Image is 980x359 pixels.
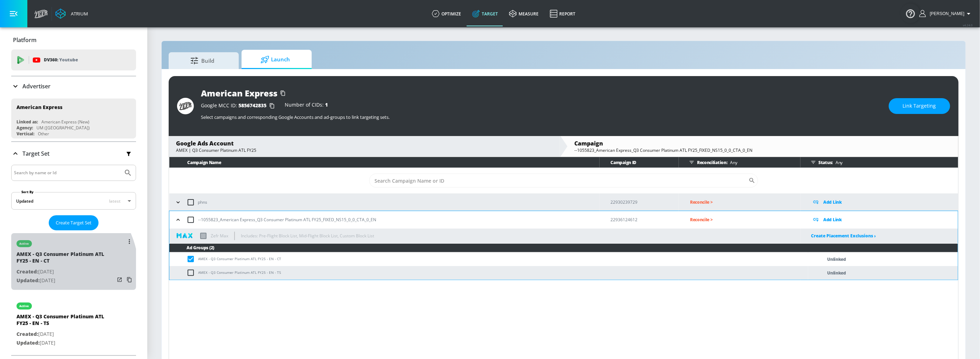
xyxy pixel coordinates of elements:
p: --1055823_American Express_Q3 Consumer Platinum ATL FY25_FIXED_NS15_0_0_CTA_0_EN [198,216,376,223]
div: AMEX - Q3 Consumer Platinum ATL FY25 - EN - TS [16,313,115,330]
span: Updated: [16,277,40,284]
nav: list of Target Set [11,230,136,355]
div: Atrium [68,11,88,17]
div: activeAMEX - Q3 Consumer Platinum ATL FY25 - EN - CTCreated:[DATE]Updated:[DATE] [11,233,136,290]
p: Includes: Pre-Flight Block List, Mid-Flight Block List, Custom Block List [241,232,374,239]
div: UM ([GEOGRAPHIC_DATA]) [36,125,90,131]
button: Open Resource Center [901,4,920,23]
div: Vertical: [16,131,34,137]
div: Linked as: [16,119,38,125]
div: --1055823_American Express_Q3 Consumer Platinum ATL FY25_FIXED_NS15_0_0_CTA_0_EN [575,147,951,153]
div: Search CID Name or Number [369,174,758,188]
div: Advertiser [11,76,136,96]
div: activeAMEX - Q3 Consumer Platinum ATL FY25 - EN - TSCreated:[DATE]Updated:[DATE] [11,296,136,352]
p: [DATE] [16,267,115,276]
div: American ExpressLinked as:American Express (New)Agency:UM ([GEOGRAPHIC_DATA])Vertical:Other [11,99,136,138]
p: Unlinked [827,255,846,263]
th: Ad Groups (2) [169,244,958,252]
p: Any [728,159,737,166]
p: [DATE] [16,276,115,285]
p: [DATE] [16,330,115,339]
div: Add Link [812,198,958,206]
div: Google Ads Account [176,140,553,147]
div: Campaign [575,140,951,147]
p: Advertiser [22,82,50,90]
div: Google Ads AccountAMEX | Q3 Consumer Platinum ATL FY25 [169,136,560,157]
button: Link Targeting [889,98,950,114]
p: 22930239729 [611,198,679,206]
a: optimize [426,1,467,26]
div: DV360: Youtube [11,49,136,70]
div: Number of CIDs: [285,102,328,109]
td: AMEX - Q3 Consumer Platinum ATL FY25 - EN - TS [169,266,808,280]
p: [DATE] [16,339,115,347]
a: Create Placement Exclusions › [811,233,876,239]
a: Atrium [55,8,88,19]
span: 1 [325,101,328,108]
button: [PERSON_NAME] [919,9,973,18]
a: Report [544,1,581,26]
span: Create Target Set [56,219,92,227]
div: American Express (New) [41,119,89,125]
div: AMEX - Q3 Consumer Platinum ATL FY25 - EN - CT [16,251,115,267]
p: Add Link [824,216,842,224]
p: 22936124612 [611,216,679,223]
p: Unlinked [827,269,846,277]
div: Status: [808,157,958,168]
div: Platform [11,30,136,50]
button: Create Target Set [49,215,99,230]
div: Google MCC ID: [201,102,278,109]
p: Reconcile > [690,198,800,206]
div: Agency: [16,125,33,131]
div: Other [38,131,49,137]
p: Zefr Max [211,232,228,239]
span: Link Targeting [903,102,936,110]
a: measure [503,1,544,26]
p: Select campaigns and corresponding Google Accounts and ad-groups to link targeting sets. [201,114,882,120]
p: Any [833,159,843,166]
span: Build [176,52,229,69]
div: American Express [16,104,62,110]
span: v 4.24.0 [963,23,973,27]
span: Created: [16,331,38,337]
td: AMEX - Q3 Consumer Platinum ATL FY25 - EN - CT [169,252,808,266]
div: Updated [16,198,33,204]
p: Target Set [22,150,49,157]
th: Campaign Name [169,157,600,168]
div: Target Set [11,142,136,165]
label: Sort By [20,190,35,194]
p: phns [198,198,208,206]
span: Launch [249,51,302,68]
span: latest [109,198,121,204]
p: Add Link [824,198,842,206]
input: Search Campaign Name or ID [369,174,749,188]
div: Target Set [11,165,136,355]
p: Reconcile > [690,216,800,224]
span: Created: [16,268,38,275]
div: active [20,242,29,245]
div: active [20,304,29,308]
p: Youtube [59,56,78,63]
div: Reconciliation: [687,157,800,168]
span: 5856742835 [238,102,266,109]
span: Updated: [16,339,40,346]
p: DV360: [44,56,78,64]
span: login as: andersson.ceron@zefr.com [927,11,965,16]
div: American Express [201,87,277,99]
th: Campaign ID [600,157,679,168]
div: AMEX | Q3 Consumer Platinum ATL FY25 [176,147,553,153]
a: Target [467,1,503,26]
p: Platform [13,36,36,44]
div: Add Link [812,216,958,224]
input: Search by name or Id [14,168,120,177]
